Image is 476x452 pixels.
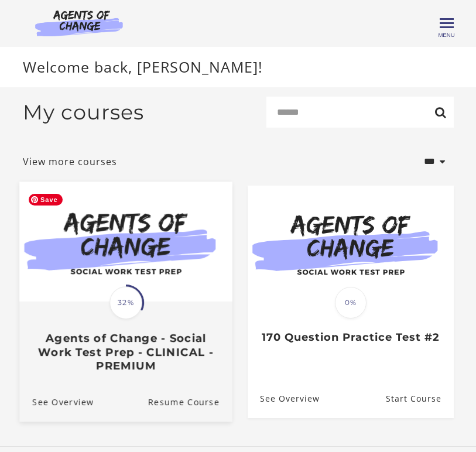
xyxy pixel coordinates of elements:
a: Agents of Change - Social Work Test Prep - CLINICAL - PREMIUM: See Overview [19,382,94,422]
img: Agents of Change Logo [23,9,135,36]
span: Toggle menu [440,22,454,24]
h3: 170 Question Practice Test #2 [260,331,441,344]
span: 32% [109,286,142,319]
h2: My courses [23,100,144,125]
a: View more courses [23,155,117,169]
a: 170 Question Practice Test #2: See Overview [248,379,320,417]
p: Welcome back, [PERSON_NAME]! [23,56,454,78]
span: Save [29,194,63,206]
span: Menu [438,32,454,38]
span: 0% [335,287,367,319]
a: Agents of Change - Social Work Test Prep - CLINICAL - PREMIUM: Resume Course [148,382,232,422]
button: Toggle menu Menu [440,16,454,30]
a: 170 Question Practice Test #2: Resume Course [385,379,453,417]
h3: Agents of Change - Social Work Test Prep - CLINICAL - PREMIUM [32,332,220,373]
